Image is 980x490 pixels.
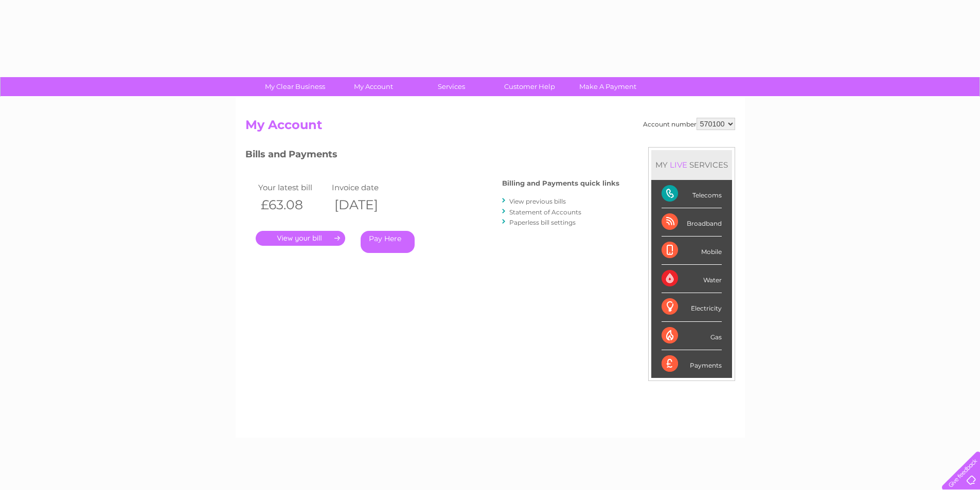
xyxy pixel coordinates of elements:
div: LIVE [668,160,689,170]
a: Services [409,77,494,96]
th: [DATE] [329,194,403,215]
a: Pay Here [361,231,415,253]
td: Your latest bill [256,180,330,194]
a: View previous bills [509,197,566,205]
a: My Account [331,77,416,96]
a: Statement of Accounts [509,208,581,216]
h3: Bills and Payments [245,147,619,165]
div: Account number [643,118,735,130]
td: Invoice date [329,180,403,194]
a: Customer Help [487,77,572,96]
div: Water [662,265,722,293]
h4: Billing and Payments quick links [502,179,619,187]
a: My Clear Business [253,77,337,96]
a: Paperless bill settings [509,219,576,226]
a: . [256,231,345,246]
div: Mobile [662,237,722,265]
div: Telecoms [662,180,722,208]
div: Gas [662,322,722,350]
a: Make A Payment [565,77,650,96]
h2: My Account [245,118,735,137]
div: MY SERVICES [651,150,732,179]
th: £63.08 [256,194,330,215]
div: Payments [662,350,722,378]
div: Electricity [662,293,722,321]
div: Broadband [662,208,722,237]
